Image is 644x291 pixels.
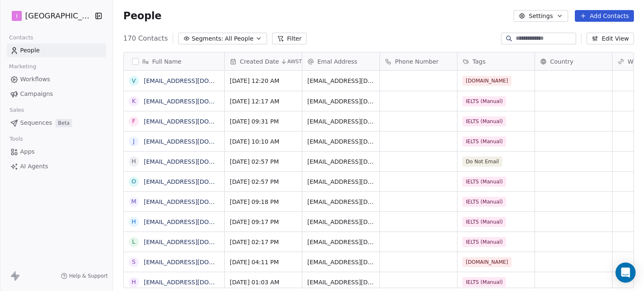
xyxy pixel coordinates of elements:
[462,76,512,86] span: [DOMAIN_NAME]
[144,138,247,145] a: [EMAIL_ADDRESS][DOMAIN_NAME]
[230,218,297,226] span: [DATE] 09:17 PM
[132,97,135,106] div: k
[10,9,89,23] button: I[GEOGRAPHIC_DATA]
[230,198,297,206] span: [DATE] 09:18 PM
[462,237,506,247] span: IELTS (Manual)
[132,258,136,266] div: s
[20,75,50,84] span: Workflows
[230,258,297,266] span: [DATE] 04:11 PM
[5,31,37,44] span: Contacts
[230,178,297,186] span: [DATE] 02:57 PM
[25,10,93,21] span: [GEOGRAPHIC_DATA]
[307,258,374,266] span: [EMAIL_ADDRESS][DOMAIN_NAME]
[124,71,225,288] div: grid
[473,57,486,66] span: Tags
[587,33,634,44] button: Edit View
[240,57,279,66] span: Created Date
[462,177,506,187] span: IELTS (Manual)
[132,237,135,246] div: l
[69,273,108,279] span: Help & Support
[144,158,247,165] a: [EMAIL_ADDRESS][DOMAIN_NAME]
[6,104,28,116] span: Sales
[144,279,247,286] a: [EMAIL_ADDRESS][DOMAIN_NAME]
[6,133,26,145] span: Tools
[133,137,135,146] div: j
[307,198,374,206] span: [EMAIL_ADDRESS][DOMAIN_NAME]
[514,10,568,22] button: Settings
[307,77,374,85] span: [EMAIL_ADDRESS][DOMAIN_NAME]
[131,177,136,186] div: o
[230,278,297,286] span: [DATE] 01:03 AM
[230,157,297,166] span: [DATE] 02:57 PM
[307,238,374,246] span: [EMAIL_ADDRESS][DOMAIN_NAME]
[132,157,136,166] div: h
[272,33,307,44] button: Filter
[302,52,379,70] div: Emal Address
[144,77,247,84] a: [EMAIL_ADDRESS][DOMAIN_NAME]
[20,118,52,127] span: Sequences
[380,52,457,70] div: Phone Number
[7,87,106,101] a: Campaigns
[462,116,506,126] span: IELTS (Manual)
[144,259,247,265] a: [EMAIL_ADDRESS][DOMAIN_NAME]
[123,33,168,44] span: 170 Contacts
[230,238,297,246] span: [DATE] 02:17 PM
[307,97,374,106] span: [EMAIL_ADDRESS][DOMAIN_NAME]
[192,34,223,43] span: Segments:
[535,52,612,70] div: Country
[462,217,506,227] span: IELTS (Manual)
[7,116,106,130] a: SequencesBeta
[5,60,40,73] span: Marketing
[230,97,297,106] span: [DATE] 12:17 AM
[225,34,253,43] span: All People
[307,218,374,226] span: [EMAIL_ADDRESS][DOMAIN_NAME]
[61,273,108,279] a: Help & Support
[307,117,374,126] span: [EMAIL_ADDRESS][DOMAIN_NAME]
[132,77,136,85] div: v
[20,90,53,98] span: Campaigns
[230,117,297,126] span: [DATE] 09:31 PM
[7,72,106,86] a: Workflows
[287,58,302,65] span: AWST
[152,57,182,66] span: Full Name
[123,10,161,22] span: People
[144,98,247,105] a: [EMAIL_ADDRESS][DOMAIN_NAME]
[307,278,374,286] span: [EMAIL_ADDRESS][DOMAIN_NAME]
[7,145,106,159] a: Apps
[462,157,502,167] span: Do Not Email
[131,197,136,206] div: m
[132,117,135,126] div: f
[144,219,247,225] a: [EMAIL_ADDRESS][DOMAIN_NAME]
[462,277,506,287] span: IELTS (Manual)
[144,178,247,185] a: [EMAIL_ADDRESS][DOMAIN_NAME]
[317,57,357,66] span: Emal Address
[457,52,535,70] div: Tags
[615,263,636,283] div: Open Intercom Messenger
[462,257,512,267] span: [DOMAIN_NAME]
[20,162,48,171] span: AI Agents
[395,57,439,66] span: Phone Number
[575,10,634,22] button: Add Contacts
[20,147,35,156] span: Apps
[307,178,374,186] span: [EMAIL_ADDRESS][DOMAIN_NAME]
[55,119,72,127] span: Beta
[144,239,247,245] a: [EMAIL_ADDRESS][DOMAIN_NAME]
[132,217,136,226] div: h
[124,52,224,70] div: Full Name
[462,136,506,147] span: IELTS (Manual)
[462,96,506,106] span: IELTS (Manual)
[230,137,297,146] span: [DATE] 10:10 AM
[16,12,18,20] span: I
[462,197,506,207] span: IELTS (Manual)
[230,77,297,85] span: [DATE] 12:20 AM
[550,57,574,66] span: Country
[225,52,302,70] div: Created DateAWST
[7,44,106,57] a: People
[144,118,247,125] a: [EMAIL_ADDRESS][DOMAIN_NAME]
[132,278,136,286] div: h
[20,46,40,55] span: People
[307,137,374,146] span: [EMAIL_ADDRESS][DOMAIN_NAME]
[7,160,106,173] a: AI Agents
[307,157,374,166] span: [EMAIL_ADDRESS][DOMAIN_NAME]
[144,198,247,205] a: [EMAIL_ADDRESS][DOMAIN_NAME]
